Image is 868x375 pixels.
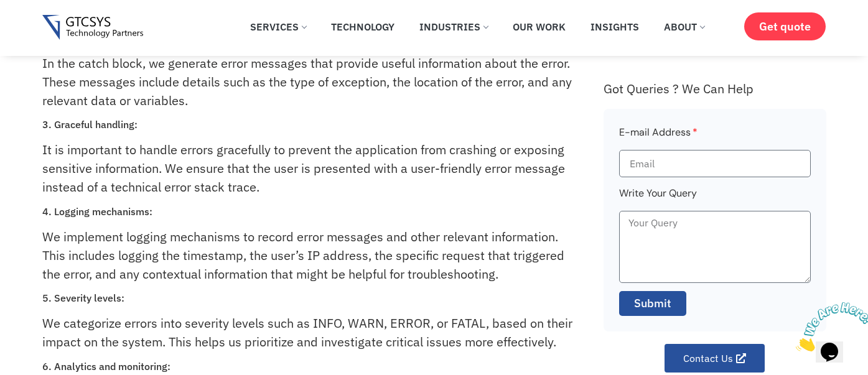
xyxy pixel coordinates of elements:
img: Gtcsys logo [42,15,144,40]
span: Contact Us [683,353,733,363]
iframe: chat widget [791,297,868,356]
a: Services [241,13,315,40]
a: About [655,13,714,40]
p: It is important to handle errors gracefully to prevent the application from crashing or exposing ... [42,141,576,197]
label: E-mail Address [619,124,698,150]
span: Submit [634,295,671,312]
h3: 4. Logging mechanisms: [42,206,576,218]
a: Insights [581,13,648,40]
p: We categorize errors into severity levels such as INFO, WARN, ERROR, or FATAL, based on their imp... [42,314,576,351]
h3: 3. Graceful handling: [42,119,576,131]
h3: 5. Severity levels: [42,292,576,304]
h3: 6. Analytics and monitoring: [42,361,576,373]
button: Submit [619,291,686,316]
a: Contact Us [665,344,765,373]
a: Technology [322,13,404,40]
a: Our Work [503,13,575,40]
img: Chat attention grabber [5,5,82,54]
label: Write Your Query [619,185,697,211]
form: Faq Form [619,124,811,324]
span: Get quote [759,20,811,33]
p: We implement logging mechanisms to record error messages and other relevant information. This inc... [42,228,576,284]
a: Industries [410,13,497,40]
p: In the catch block, we generate error messages that provide useful information about the error. T... [42,54,576,110]
a: Get quote [744,12,826,40]
input: Email [619,150,811,177]
div: Got Queries ? We Can Help [604,81,826,96]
